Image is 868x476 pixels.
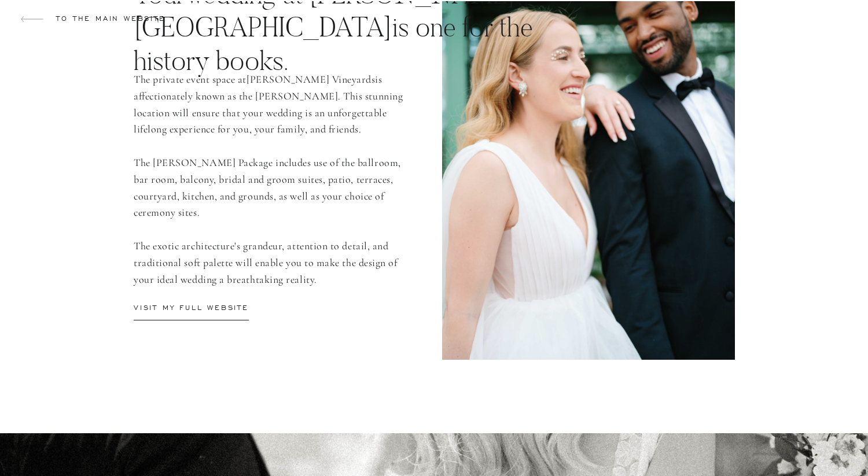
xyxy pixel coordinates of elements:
[134,303,249,316] a: visit my full website
[49,14,172,25] a: to THE MAIN WEBSITE
[247,73,375,86] a: [PERSON_NAME] Vineyards
[134,71,406,292] p: The private event space at is affectionately known as the [PERSON_NAME]. This stunning location w...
